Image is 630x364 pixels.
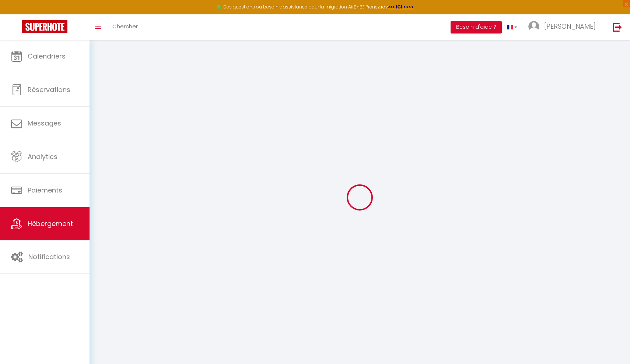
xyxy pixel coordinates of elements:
[112,22,138,30] span: Chercher
[28,219,73,228] span: Hébergement
[388,4,414,10] a: >>> ICI <<<<
[28,152,57,161] span: Analytics
[28,52,66,61] span: Calendriers
[28,85,70,94] span: Réservations
[523,14,605,40] a: ... [PERSON_NAME]
[528,21,539,32] img: ...
[613,22,622,32] img: logout
[544,22,596,31] span: [PERSON_NAME]
[28,185,62,195] span: Paiements
[22,20,67,33] img: Super Booking
[451,21,502,33] button: Besoin d'aide ?
[28,252,70,261] span: Notifications
[28,119,61,128] span: Messages
[107,14,143,40] a: Chercher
